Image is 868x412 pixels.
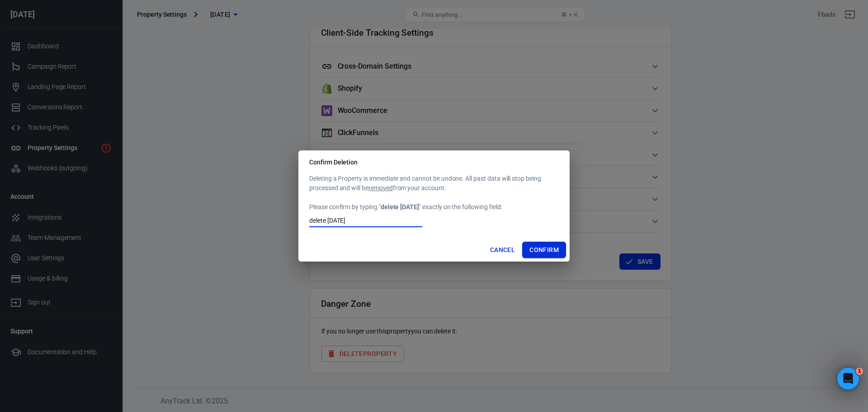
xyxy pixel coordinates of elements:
[856,368,863,375] span: 1
[486,242,519,258] button: Cancel
[298,150,570,174] h2: Confirm Deletion
[309,174,559,229] div: Deleting a Property is immediate and cannot be undone. All past data will stop being processed an...
[522,242,566,258] button: Confirm
[381,203,419,211] strong: delete [DATE]
[309,215,422,227] input: Type "delete Sunday" here
[368,184,393,192] u: removed
[837,368,859,389] iframe: Intercom live chat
